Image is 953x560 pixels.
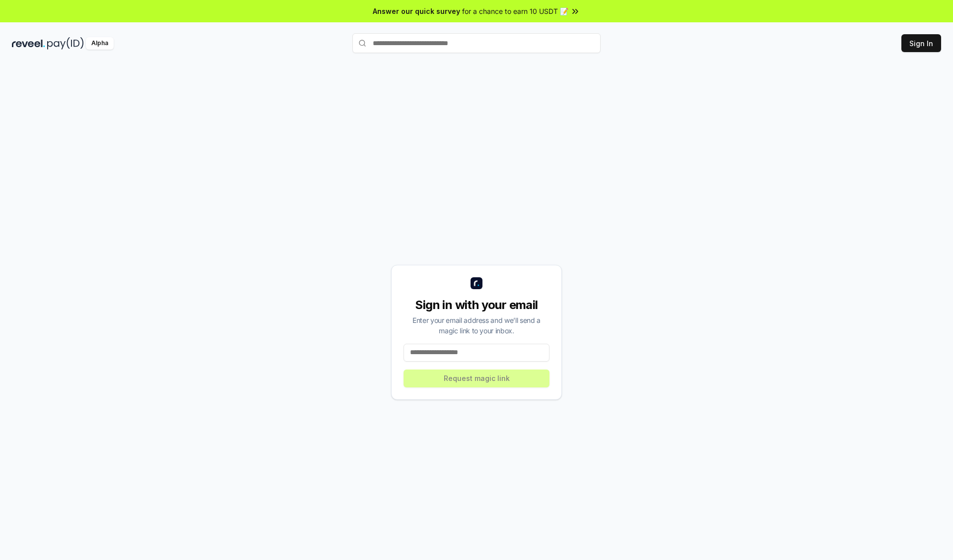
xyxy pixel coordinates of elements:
span: Answer our quick survey [373,6,460,16]
button: Sign In [901,34,941,52]
span: for a chance to earn 10 USDT 📝 [462,6,568,16]
div: Sign in with your email [404,297,549,313]
div: Alpha [86,37,114,50]
img: reveel_dark [12,37,45,50]
div: Enter your email address and we’ll send a magic link to your inbox. [404,315,549,336]
img: logo_small [471,277,482,289]
img: pay_id [47,37,84,50]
